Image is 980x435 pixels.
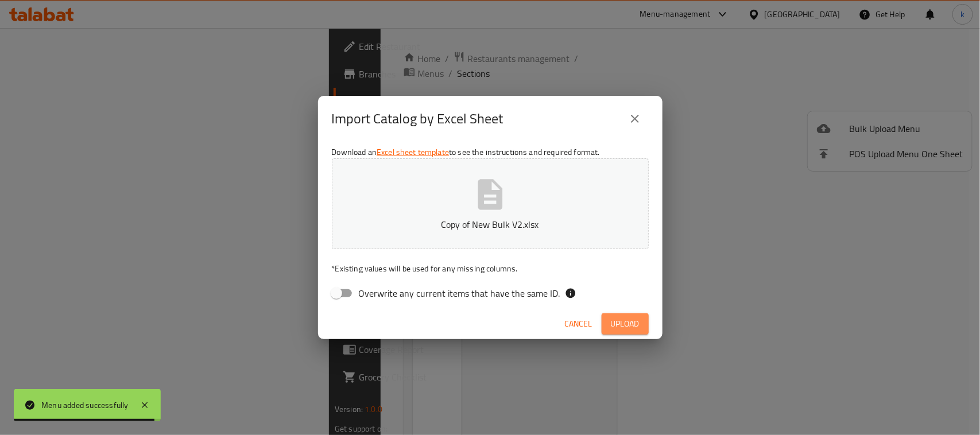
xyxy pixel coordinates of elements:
div: Menu added successfully [41,399,129,411]
span: Upload [611,317,640,331]
span: Overwrite any current items that have the same ID. [359,286,560,300]
svg: If the overwrite option isn't selected, then the items that match an existing ID will be ignored ... [565,288,576,299]
button: close [621,105,649,133]
p: Copy of New Bulk V2.xlsx [350,218,631,231]
a: Excel sheet template [377,145,449,160]
h2: Import Catalog by Excel Sheet [332,110,503,128]
p: Existing values will be used for any missing columns. [332,263,649,274]
button: Upload [602,313,649,335]
button: Cancel [560,313,597,335]
span: Cancel [565,317,592,331]
button: Copy of New Bulk V2.xlsx [332,158,649,249]
div: Download an to see the instructions and required format. [318,142,663,308]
